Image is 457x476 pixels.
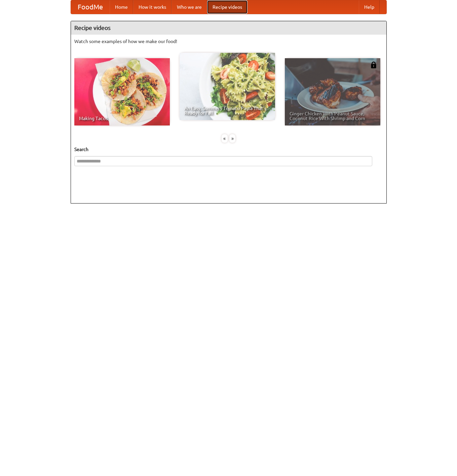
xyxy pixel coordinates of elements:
a: How it works [133,0,172,14]
a: Home [110,0,133,14]
span: An Easy, Summery Tomato Pasta That's Ready for Fall [184,106,270,115]
p: Watch some examples of how we make our food! [74,38,383,45]
div: « [222,134,228,143]
h5: Search [74,146,383,153]
a: FoodMe [71,0,110,14]
div: » [229,134,235,143]
a: An Easy, Summery Tomato Pasta That's Ready for Fall [180,53,275,120]
a: Making Tacos [74,58,170,125]
a: Recipe videos [207,0,247,14]
a: Help [359,0,380,14]
img: 483408.png [370,62,377,68]
a: Who we are [172,0,207,14]
span: Making Tacos [79,116,165,121]
h4: Recipe videos [71,21,386,35]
